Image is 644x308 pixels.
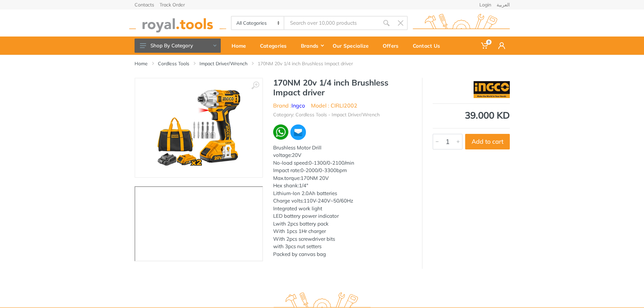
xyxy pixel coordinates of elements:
[408,37,450,55] a: Contact Us
[156,85,241,170] img: Royal Tools - 170NM 20v 1/4 inch Brushless Impact driver
[433,111,510,120] div: 39.000 KD
[291,102,305,109] a: Ingco
[497,2,510,7] a: العربية
[227,37,255,55] a: Home
[232,17,285,29] select: Category
[135,2,154,7] a: Contacts
[273,124,289,140] img: wa.webp
[378,37,408,55] a: Offers
[160,2,185,7] a: Track Order
[284,16,379,30] input: Site search
[135,39,221,53] button: Shop By Category
[290,124,307,141] img: ma.webp
[227,39,255,53] div: Home
[474,81,510,98] img: Ingco
[479,2,491,7] a: Login
[258,60,363,67] li: 170NM 20v 1/4 inch Brushless Impact driver
[273,144,412,258] div: Brushless Motor Drill voltage:20V No-load speed:0-1300/0-2100/min Impact rate:0-2000/0-3300bpm Ma...
[273,78,412,97] h1: 170NM 20v 1/4 inch Brushless Impact driver
[408,39,450,53] div: Contact Us
[273,101,305,110] li: Brand :
[158,60,189,67] a: Cordless Tools
[273,111,380,118] li: Category: Cordless Tools - Impact Driver/Wrench
[199,60,247,67] a: Impact Driver/Wrench
[129,14,226,32] img: royal.tools Logo
[476,37,494,55] a: 0
[465,134,510,149] button: Add to cart
[328,39,378,53] div: Our Specialize
[378,39,408,53] div: Offers
[413,14,510,32] img: royal.tools Logo
[311,101,357,110] li: Model : CIRLI2002
[135,60,148,67] a: Home
[486,40,492,45] span: 0
[135,60,510,67] nav: breadcrumb
[255,39,296,53] div: Categories
[296,39,328,53] div: Brands
[255,37,296,55] a: Categories
[328,37,378,55] a: Our Specialize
